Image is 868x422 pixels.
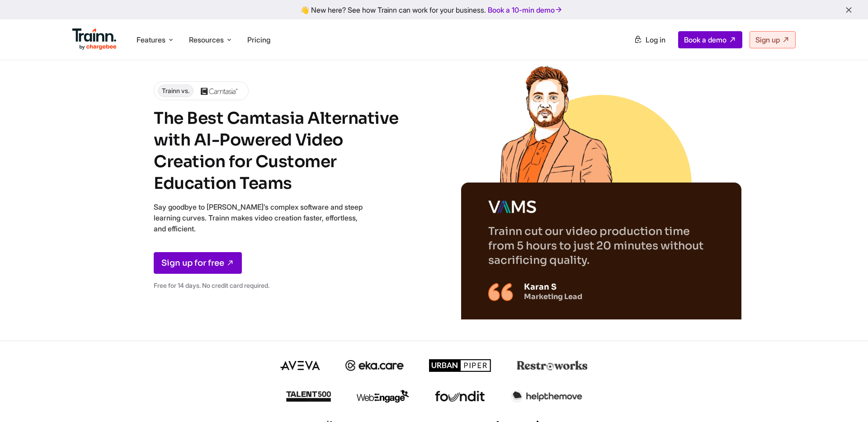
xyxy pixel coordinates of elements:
[434,391,485,402] img: foundit logo
[72,28,117,50] img: Trainn Logo
[189,35,224,45] span: Resources
[628,32,671,48] a: Log in
[486,54,617,185] img: sabina dangal
[646,35,665,44] span: Log in
[524,282,582,292] p: Karan S
[154,252,242,274] a: Sign up for free
[755,35,780,44] span: Sign up
[280,361,320,370] img: aveva logo
[201,86,238,95] img: camtasia
[524,292,582,301] p: Marketing Lead
[154,108,416,194] h1: The Best Camtasia Alternative with AI-Powered Video Creation for Customer Education Teams
[286,391,331,402] img: talent500 logo
[517,361,588,370] img: restroworks logo
[137,35,165,45] span: Features
[158,84,193,97] span: Trainn vs.
[247,35,270,44] a: Pricing
[154,280,371,291] p: Free for 14 days. No credit card required.
[488,224,714,267] p: Trainn cut our video production time from 5 hours to just 20 minutes without sacrificing quality.
[5,5,863,14] div: 👋 New here? See how Trainn can work for your business.
[345,360,404,371] img: ekacare logo
[429,359,491,372] img: urbanpiper logo
[488,283,513,301] img: testimonial
[678,31,742,48] a: Book a demo
[510,390,582,403] img: helpthemove logo
[750,31,796,48] a: Sign up
[488,201,537,213] img: buildops
[823,379,868,422] iframe: Chat Widget
[154,202,371,234] p: Say goodbye to [PERSON_NAME]’s complex software and steep learning curves. Trainn makes video cre...
[684,35,726,44] span: Book a demo
[357,390,409,403] img: webengage logo
[486,4,565,16] a: Book a 10-min demo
